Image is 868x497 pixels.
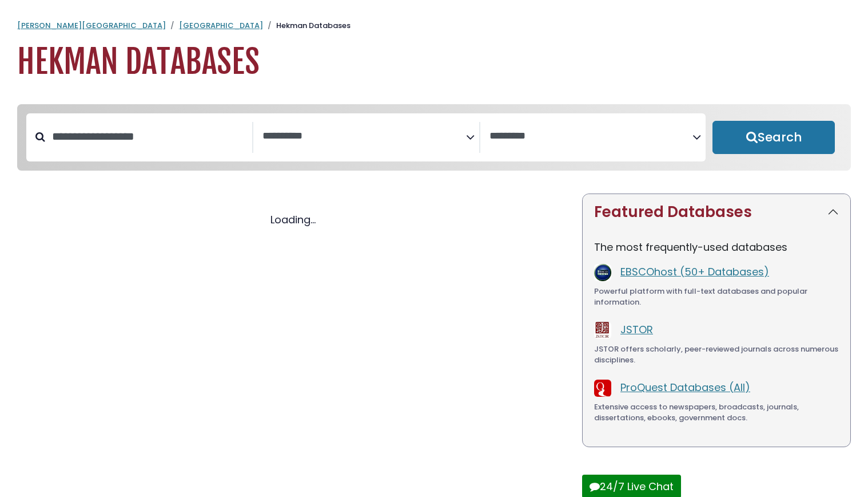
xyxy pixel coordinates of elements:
a: ProQuest Databases (All) [620,380,750,395]
textarea: Search [489,131,693,143]
a: JSTOR [620,322,653,337]
li: Hekman Databases [263,20,351,31]
div: Loading... [17,212,568,227]
nav: breadcrumb [17,20,851,31]
button: Featured Databases [583,194,850,230]
p: The most frequently-used databases [594,239,839,255]
a: EBSCOhost (50+ Databases) [620,265,769,279]
div: Powerful platform with full-text databases and popular information. [594,286,839,308]
input: Search database by title or keyword [45,127,252,146]
h1: Hekman Databases [17,43,851,81]
a: [GEOGRAPHIC_DATA] [179,20,263,31]
a: [PERSON_NAME][GEOGRAPHIC_DATA] [17,20,166,31]
textarea: Search [262,131,466,143]
div: JSTOR offers scholarly, peer-reviewed journals across numerous disciplines. [594,344,839,366]
div: Extensive access to newspapers, broadcasts, journals, dissertations, ebooks, government docs. [594,401,839,424]
nav: Search filters [17,104,851,171]
button: Submit for Search Results [712,121,835,154]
